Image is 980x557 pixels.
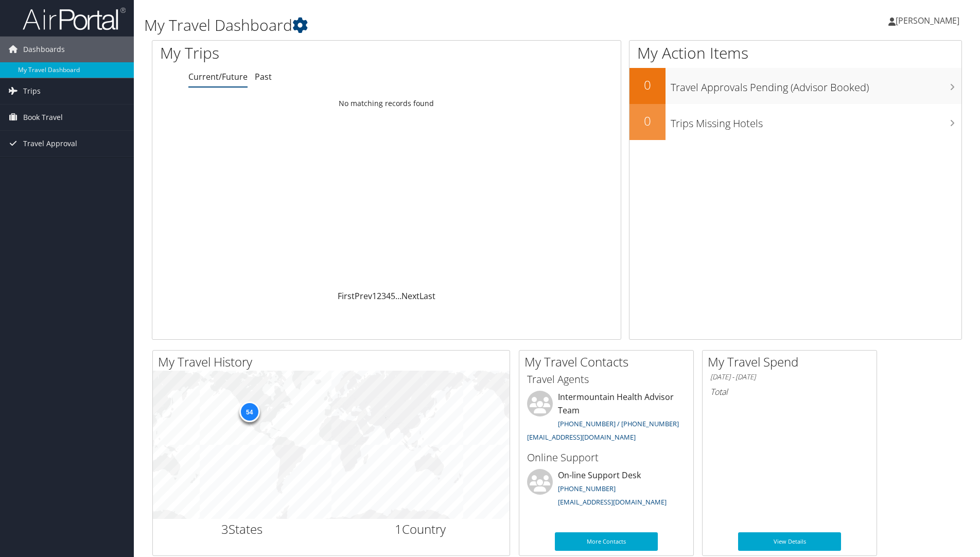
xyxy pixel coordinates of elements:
h2: My Travel Contacts [524,353,693,371]
span: [PERSON_NAME] [896,15,959,26]
h3: Travel Agents [527,372,686,387]
a: More Contacts [555,532,658,551]
span: 3 [221,520,229,537]
span: … [395,290,401,302]
a: Last [419,290,435,302]
span: 1 [395,520,402,537]
h6: Total [710,386,869,397]
h2: My Travel Spend [708,353,877,371]
a: 1 [372,290,377,302]
a: 3 [381,290,386,302]
h1: My Travel Dashboard [144,14,694,36]
h3: Travel Approvals Pending (Advisor Booked) [671,75,961,95]
a: 0Trips Missing Hotels [629,104,961,140]
h3: Online Support [527,450,686,465]
a: [PERSON_NAME] [888,5,970,36]
a: 0Travel Approvals Pending (Advisor Booked) [629,68,961,104]
a: 2 [377,290,381,302]
a: [EMAIL_ADDRESS][DOMAIN_NAME] [558,497,667,507]
li: Intermountain Health Advisor Team [522,391,691,446]
span: Book Travel [23,105,63,130]
h1: My Trips [160,42,418,64]
a: 5 [391,290,395,302]
a: Current/Future [188,71,248,82]
td: No matching records found [152,94,621,113]
h2: Country [339,520,502,538]
a: [PHONE_NUMBER] [558,484,616,493]
h2: States [161,520,324,538]
h2: 0 [629,112,666,130]
span: Dashboards [23,37,65,62]
a: Past [255,71,272,82]
a: Prev [355,290,372,302]
a: 4 [386,290,391,302]
h3: Trips Missing Hotels [671,111,961,131]
span: Travel Approval [23,131,77,156]
a: Next [401,290,419,302]
div: 54 [239,402,259,422]
span: Trips [23,78,41,104]
h2: 0 [629,76,666,94]
a: [EMAIL_ADDRESS][DOMAIN_NAME] [527,432,636,442]
li: On-line Support Desk [522,469,691,511]
a: First [338,290,355,302]
h6: [DATE] - [DATE] [710,372,869,382]
a: View Details [738,532,841,551]
h2: My Travel History [158,353,510,371]
img: airportal-logo.png [23,7,126,31]
h1: My Action Items [629,42,961,64]
a: [PHONE_NUMBER] / [PHONE_NUMBER] [558,419,679,428]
